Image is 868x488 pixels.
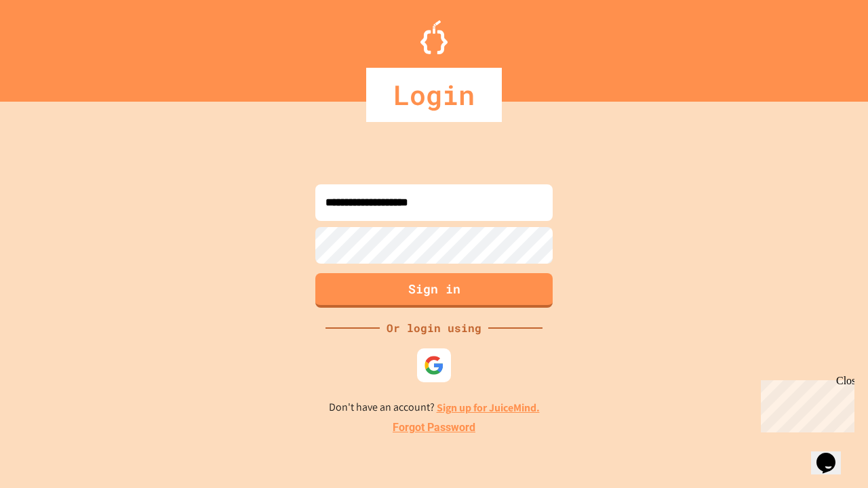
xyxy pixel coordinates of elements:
img: google-icon.svg [424,355,444,375]
a: Forgot Password [393,420,475,436]
div: Login [366,68,502,122]
a: Sign up for JuiceMind. [437,401,540,415]
iframe: chat widget [755,375,854,432]
iframe: chat widget [811,434,854,474]
button: Sign in [315,273,553,308]
img: Logo.svg [420,20,448,54]
div: Or login using [380,320,488,336]
div: Chat with us now!Close [5,5,94,86]
p: Don't have an account? [329,399,540,416]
